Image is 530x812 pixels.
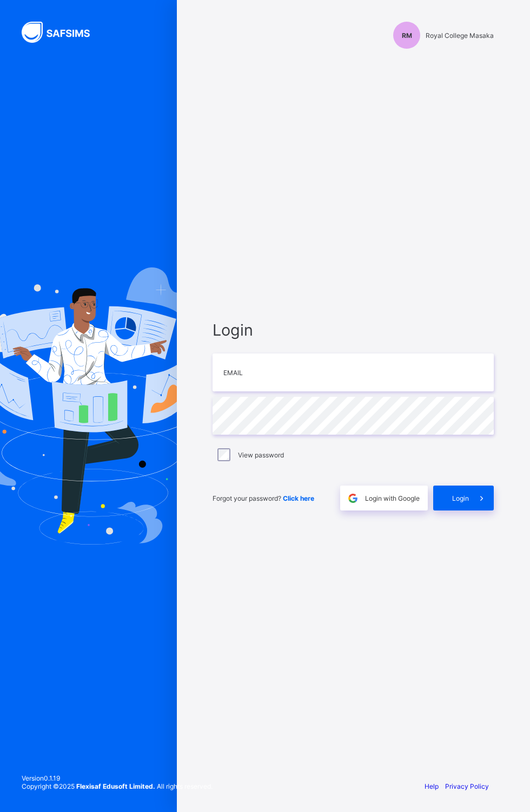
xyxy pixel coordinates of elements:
a: Help [425,782,439,790]
span: RM [402,31,412,40]
span: Login [452,494,469,502]
a: Privacy Policy [445,782,489,790]
span: Version 0.1.19 [22,774,213,782]
a: Click here [283,494,314,502]
strong: Flexisaf Edusoft Limited. [76,782,155,790]
span: Copyright © 2025 All rights reserved. [22,782,213,790]
span: Forgot your password? [213,494,314,502]
img: google.396cfc9801f0270233282035f929180a.svg [347,492,359,505]
span: Login [213,320,494,339]
img: SAFSIMS Logo [22,22,103,43]
span: Login with Google [365,494,420,502]
label: View password [238,451,284,459]
span: Royal College Masaka [426,31,494,40]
